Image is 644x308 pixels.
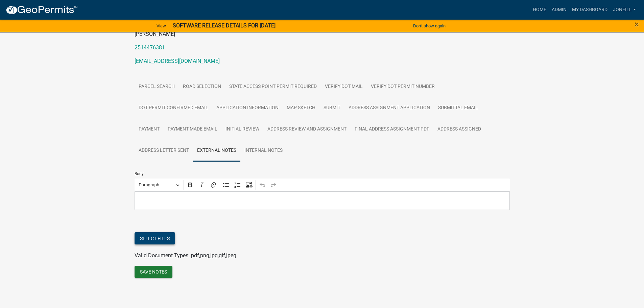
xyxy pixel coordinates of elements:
[135,97,212,119] a: DOT Permit Confirmed Email
[139,181,174,189] span: Paragraph
[135,76,179,98] a: Parcel Search
[135,140,193,162] a: Address Letter Sent
[319,97,344,119] a: Submit
[569,3,610,16] a: My Dashboard
[263,119,351,140] a: Address Review and Assignment
[351,119,433,140] a: Final Address Assignment PDF
[344,97,434,119] a: Address Assignment Application
[240,140,287,162] a: Internal Notes
[135,44,165,51] a: 2514476381
[367,76,439,98] a: Verify DOT Permit Number
[135,30,510,38] p: [PERSON_NAME]
[136,180,182,190] button: Paragraph, Heading
[164,119,221,140] a: Payment Made Email
[135,232,175,244] button: Select files
[193,140,240,162] a: External Notes
[179,76,225,98] a: Road Selection
[410,20,448,31] button: Don't show again
[530,3,549,16] a: Home
[610,3,639,16] a: joneill
[135,179,510,191] div: Editor toolbar
[135,266,172,278] button: Save Notes
[135,119,164,140] a: Payment
[135,191,510,210] div: Editor editing area: main. Press Alt+0 for help.
[135,172,144,176] label: Body
[135,58,220,64] a: [EMAIL_ADDRESS][DOMAIN_NAME]
[434,97,482,119] a: Submittal Email
[321,76,367,98] a: Verify DOT mail
[173,22,276,29] strong: SOFTWARE RELEASE DETAILS FOR [DATE]
[635,20,639,28] button: Close
[549,3,569,16] a: Admin
[635,20,639,29] span: ×
[154,20,169,31] a: View
[212,97,283,119] a: Application Information
[225,76,321,98] a: State Access Point Permit Required
[283,97,319,119] a: Map Sketch
[433,119,485,140] a: Address Assigned
[221,119,263,140] a: Initial Review
[135,252,236,259] span: Valid Document Types: pdf,png,jpg,gif,jpeg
